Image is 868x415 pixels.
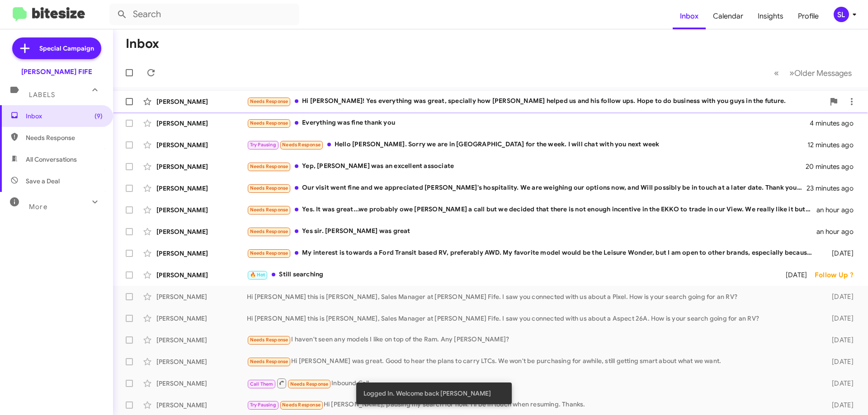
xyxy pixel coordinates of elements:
[769,64,784,82] button: Previous
[247,314,817,323] div: Hi [PERSON_NAME] this is [PERSON_NAME], Sales Manager at [PERSON_NAME] Fife. I saw you connected ...
[250,337,288,343] span: Needs Response
[816,205,861,214] div: an hour ago
[834,7,849,22] div: SL
[109,4,299,25] input: Search
[247,205,816,215] div: Yes. It was great...we probably owe [PERSON_NAME] a call but we decided that there is not enough ...
[156,205,247,214] div: [PERSON_NAME]
[282,142,321,148] span: Needs Response
[156,140,247,149] div: [PERSON_NAME]
[26,112,103,121] span: Inbox
[250,98,288,104] span: Needs Response
[247,96,825,107] div: Hi [PERSON_NAME]! Yes everything was great, specially how [PERSON_NAME] helped us and his follow ...
[282,402,321,408] span: Needs Response
[250,250,288,256] span: Needs Response
[817,314,861,323] div: [DATE]
[817,336,861,345] div: [DATE]
[247,335,817,345] div: I haven't seen any models I like on top of the Ram. Any [PERSON_NAME]?
[247,378,817,389] div: Inbound Call
[156,401,247,410] div: [PERSON_NAME]
[750,3,791,29] a: Insights
[250,381,274,387] span: Call Them
[250,359,288,364] span: Needs Response
[29,203,47,211] span: More
[784,64,857,82] button: Next
[26,133,103,142] span: Needs Response
[247,400,817,410] div: Hi [PERSON_NAME], pausing my search for now. I'll be in touch when resuming. Thanks.
[815,270,861,280] div: Follow Up ?
[29,91,55,99] span: Labels
[807,162,861,171] div: 20 minutes ago
[247,292,817,301] div: Hi [PERSON_NAME] this is [PERSON_NAME], Sales Manager at [PERSON_NAME] Fife. I saw you connected ...
[156,227,247,236] div: [PERSON_NAME]
[247,118,810,128] div: Everything was fine thank you
[156,379,247,388] div: [PERSON_NAME]
[156,357,247,366] div: [PERSON_NAME]
[247,161,807,172] div: Yep, [PERSON_NAME] was an excellent associate
[156,184,247,193] div: [PERSON_NAME]
[250,272,265,278] span: 🔥 Hot
[673,3,706,29] a: Inbox
[794,68,852,78] span: Older Messages
[247,140,807,150] div: Hello [PERSON_NAME]. Sorry we are in [GEOGRAPHIC_DATA] for the week. I will chat with you next week
[807,184,861,193] div: 23 minutes ago
[247,270,774,280] div: Still searching
[250,185,288,191] span: Needs Response
[156,336,247,345] div: [PERSON_NAME]
[816,227,861,236] div: an hour ago
[156,97,247,106] div: [PERSON_NAME]
[39,44,94,53] span: Special Campaign
[126,37,159,51] h1: Inbox
[817,292,861,301] div: [DATE]
[363,389,491,398] span: Logged In. Welcome back [PERSON_NAME]
[774,67,779,79] span: «
[817,249,861,258] div: [DATE]
[247,183,807,193] div: Our visit went fine and we appreciated [PERSON_NAME]'s hospitality. We are weighing our options n...
[791,3,826,29] a: Profile
[250,120,288,126] span: Needs Response
[290,381,329,387] span: Needs Response
[247,248,817,258] div: My interest is towards a Ford Transit based RV, preferably AWD. My favorite model would be the Le...
[789,67,794,79] span: »
[826,7,858,22] button: SL
[250,142,276,148] span: Try Pausing
[94,112,103,121] span: (9)
[817,401,861,410] div: [DATE]
[250,163,288,169] span: Needs Response
[156,314,247,323] div: [PERSON_NAME]
[12,37,101,59] a: Special Campaign
[247,356,817,367] div: Hi [PERSON_NAME] was great. Good to hear the plans to carry LTCs. We won't be purchasing for awhi...
[810,119,861,128] div: 4 minutes ago
[156,270,247,280] div: [PERSON_NAME]
[26,177,60,186] span: Save a Deal
[706,3,750,29] a: Calendar
[156,292,247,301] div: [PERSON_NAME]
[250,207,288,213] span: Needs Response
[817,379,861,388] div: [DATE]
[807,140,861,149] div: 12 minutes ago
[26,155,77,164] span: All Conversations
[817,357,861,366] div: [DATE]
[247,226,816,237] div: Yes sir. [PERSON_NAME] was great
[250,402,276,408] span: Try Pausing
[156,162,247,171] div: [PERSON_NAME]
[156,249,247,258] div: [PERSON_NAME]
[21,67,92,76] div: [PERSON_NAME] FIFE
[250,228,288,234] span: Needs Response
[769,64,857,82] nav: Page navigation example
[774,270,815,280] div: [DATE]
[156,119,247,128] div: [PERSON_NAME]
